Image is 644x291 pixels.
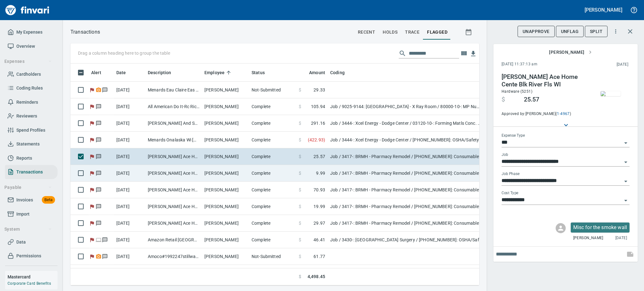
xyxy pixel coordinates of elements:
[2,223,54,235] button: System
[16,154,32,162] span: Reports
[202,265,249,282] td: [PERSON_NAME]
[621,177,630,186] button: Open
[299,137,301,143] span: $
[249,265,296,282] td: Complete
[202,182,249,198] td: [PERSON_NAME]
[89,204,95,208] span: Flagged
[16,84,43,92] span: Coding Rules
[95,138,102,142] span: Has messages
[89,104,95,108] span: Flagged
[114,232,145,248] td: [DATE]
[5,137,58,151] a: Statements
[89,188,95,192] span: Flagged
[114,132,145,148] td: [DATE]
[299,187,301,193] span: $
[621,196,630,205] button: Open
[114,115,145,132] td: [DATE]
[502,96,505,103] span: $
[328,198,485,215] td: Job / 3417-: BRMH - Pharmacy Remodel / [PHONE_NUMBER]: Consumable CM/GC / 8: Indirects
[330,69,345,76] span: Coding
[459,25,479,40] button: Show transactions within a particular date range
[202,215,249,232] td: [PERSON_NAME]
[16,28,42,36] span: My Expenses
[145,82,202,98] td: Menards Eau Claire Eas Eau Claire WI
[328,232,485,248] td: Job / 3430-: [GEOGRAPHIC_DATA] Surgery / [PHONE_NUMBER]: OSHA/Safety CM/GC / 8: Indirects
[561,28,579,36] span: UnFlag
[95,254,102,258] span: Receipt Required
[5,25,58,39] a: My Expenses
[609,25,623,38] button: More
[585,7,622,13] h5: [PERSON_NAME]
[502,61,577,68] span: [DATE] 11:37:13 am
[556,26,584,37] button: UnFlag
[299,253,301,260] span: $
[145,248,202,265] td: Amoco#1992247stillwate Stillwater [GEOGRAPHIC_DATA]
[573,235,603,241] span: [PERSON_NAME]
[95,154,102,158] span: Has messages
[314,253,325,260] span: 61.77
[502,89,532,94] span: Hardware (5251)
[4,3,51,18] img: Finvari
[502,134,525,138] label: Expense Type
[557,112,569,116] a: 1-4967
[5,207,58,221] a: Import
[427,28,447,36] span: flagged
[314,87,325,93] span: 29.33
[5,235,58,249] a: Data
[309,69,325,76] span: Amount
[249,148,296,165] td: Complete
[70,28,100,36] nav: breadcrumb
[114,248,145,265] td: [DATE]
[16,112,37,120] span: Reviewers
[114,265,145,282] td: [DATE]
[328,98,485,115] td: Job / 9025-9144: [GEOGRAPHIC_DATA] - X Ray Room / 80000-10-: MP Numbers / 2: Material
[95,121,102,125] span: Has messages
[585,26,608,37] button: Split
[314,237,325,243] span: 46.41
[4,184,52,191] span: Payable
[518,26,555,37] button: UnApprove
[116,69,126,76] span: Date
[145,115,202,132] td: [PERSON_NAME] And Supply [GEOGRAPHIC_DATA] [GEOGRAPHIC_DATA]
[145,165,202,182] td: [PERSON_NAME] Ace Home Cente Blk River Fls WI
[5,165,58,179] a: Transactions
[299,153,301,160] span: $
[145,148,202,165] td: [PERSON_NAME] Ace Home Cente Blk River Fls WI
[249,132,296,148] td: Complete
[299,237,301,243] span: $
[330,69,353,76] span: Coding
[502,73,587,88] h4: [PERSON_NAME] Ace Home Cente Blk River Fls WI
[577,62,628,68] span: [DATE]
[316,170,325,176] span: 9.99
[145,265,202,282] td: [PERSON_NAME] #2315 Stillwater [GEOGRAPHIC_DATA]
[5,193,58,207] a: InvoicesBeta
[89,154,95,158] span: Flagged
[202,248,249,265] td: [PERSON_NAME]
[204,69,233,76] span: Employee
[5,39,58,53] a: Overview
[16,140,40,148] span: Statements
[314,187,325,193] span: 70.93
[249,182,296,198] td: Complete
[91,69,109,76] span: Alert
[328,115,485,132] td: Job / 3444-: Xcel Energy - Dodge Center / 03120-10-: Forming Matls Conc. Foundations / 2: Material
[42,196,55,204] span: Beta
[95,104,102,108] span: Has messages
[116,69,134,76] span: Date
[249,248,296,265] td: Not-Submitted
[145,132,202,148] td: Menards Onalaska Wi [GEOGRAPHIC_DATA] [GEOGRAPHIC_DATA]
[16,42,35,50] span: Overview
[459,49,469,58] button: Choose columns to display
[95,88,102,92] span: Receipt Required
[145,232,202,248] td: Amazon Retail [GEOGRAPHIC_DATA] [GEOGRAPHIC_DATA]
[314,153,325,160] span: 25.57
[252,69,265,76] span: Status
[4,58,52,65] span: Expenses
[328,148,485,165] td: Job / 3417-: BRMH - Pharmacy Remodel / [PHONE_NUMBER]: Consumable CM/GC / 8: Indirects
[114,148,145,165] td: [DATE]
[114,215,145,232] td: [DATE]
[5,81,58,95] a: Coding Rules
[621,158,630,167] button: Open
[2,182,54,193] button: Payable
